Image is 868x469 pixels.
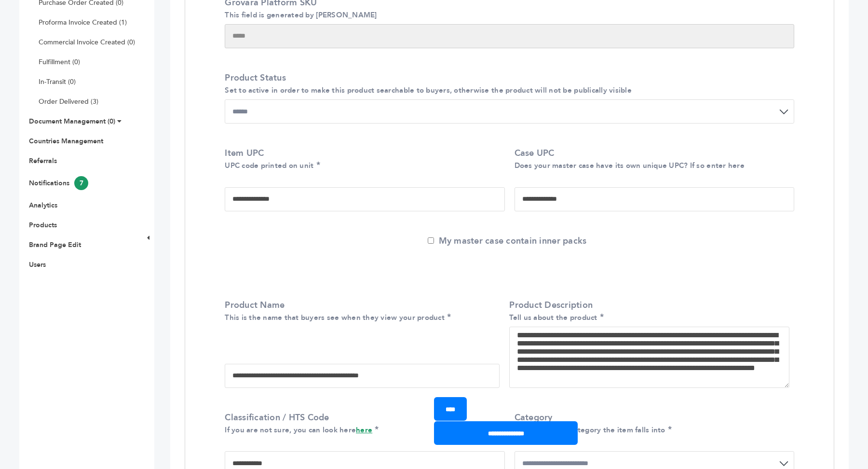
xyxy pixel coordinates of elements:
a: Proforma Invoice Created (1) [39,18,127,27]
a: In-Transit (0) [39,77,76,86]
a: Products [29,221,57,230]
a: Document Management (0) [29,117,115,126]
label: Classification / HTS Code [225,412,500,436]
a: Users [29,260,46,269]
a: Fulfillment (0) [39,57,80,67]
a: Order Delivered (3) [39,97,98,106]
label: My master case contain inner packs [428,235,587,247]
label: Category [515,412,789,436]
small: If you are not sure, you can look here [225,425,372,435]
small: Does your master case have its own unique UPC? If so enter here [515,161,745,170]
label: Product Description [509,299,789,323]
a: Notifications7 [29,179,88,188]
a: Brand Page Edit [29,240,81,249]
small: This is the name that buyers see when they view your product [225,313,445,322]
a: Countries Management [29,137,103,146]
small: Tell us about the product [509,313,597,322]
small: UPC code printed on unit [225,161,313,170]
label: Item UPC [225,147,500,171]
label: Product Status [225,72,789,96]
small: This field is generated by [PERSON_NAME] [225,10,377,20]
small: Set to active in order to make this product searchable to buyers, otherwise the product will not ... [225,85,632,95]
a: Analytics [29,201,57,210]
a: Referrals [29,156,57,166]
a: here [356,425,372,435]
label: Case UPC [515,147,789,171]
input: My master case contain inner packs [428,237,434,244]
label: Product Name [225,299,495,323]
small: The schedule B category the item falls into [515,425,665,435]
span: 7 [74,176,88,190]
a: Commercial Invoice Created (0) [39,38,135,47]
